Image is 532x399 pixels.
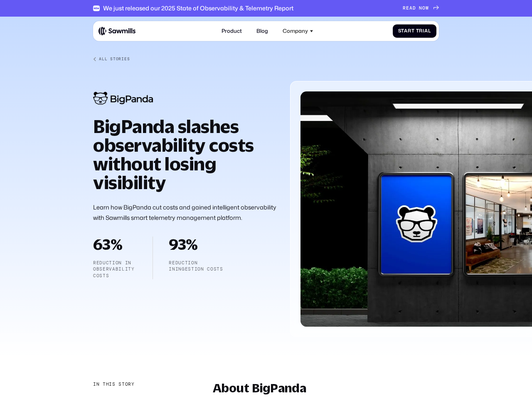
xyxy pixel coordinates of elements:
h1: BigPanda slashes observability costs without losing visibility [93,117,277,192]
div: Company [283,28,308,34]
a: All Stories [93,57,439,62]
div: READ NOW [403,5,429,11]
div: In this story [93,381,135,388]
div: Start Trial [398,28,431,34]
h2: 93% [169,236,223,251]
div: All Stories [99,57,130,62]
h2: 63% [93,236,137,251]
a: READ NOW [403,5,439,11]
a: Product [217,24,246,38]
p: Learn how BigPanda cut costs and gained intelligent observability with Sawmills smart telemetry m... [93,202,277,224]
div: We just released our 2025 State of Observability & Telemetry Report [103,5,293,12]
a: Blog [252,24,272,38]
a: Start Trial [393,24,436,38]
p: Reduction in observability costs [93,260,137,279]
p: reduction iningestion costs [169,260,223,273]
h2: About BigPanda [213,381,439,394]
